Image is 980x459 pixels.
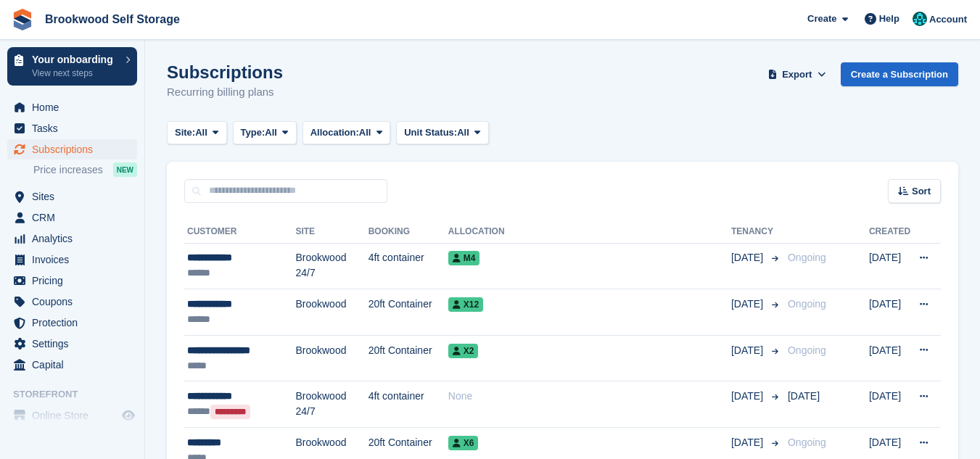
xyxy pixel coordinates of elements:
[12,9,33,30] img: stora-icon-8386f47178a22dfd0bd8f6a31ec36ba5ce8667c1dd55bd0f319d3a0aa187defe.svg
[731,297,766,312] span: [DATE]
[33,163,103,177] span: Price increases
[879,12,899,26] span: Help
[448,344,479,358] span: X2
[368,289,448,336] td: 20ft Container
[368,243,448,289] td: 4ft container
[310,125,359,140] span: Allocation:
[302,121,391,145] button: Allocation: All
[167,62,283,82] h1: Subscriptions
[404,125,457,140] span: Unit Status:
[359,125,371,140] span: All
[782,67,812,82] span: Export
[295,220,368,244] th: Site
[869,381,910,428] td: [DATE]
[929,12,967,27] span: Account
[368,335,448,381] td: 20ft Container
[7,228,137,249] a: menu
[32,207,119,228] span: CRM
[7,313,137,333] a: menu
[869,289,910,336] td: [DATE]
[869,335,910,381] td: [DATE]
[32,334,119,354] span: Settings
[113,162,137,177] div: NEW
[233,121,297,145] button: Type: All
[731,389,766,404] span: [DATE]
[913,12,927,26] img: Holly/Tom/Duncan
[32,54,118,65] p: Your onboarding
[368,220,448,244] th: Booking
[175,125,195,140] span: Site:
[7,355,137,375] a: menu
[448,220,731,244] th: Allocation
[731,435,766,450] span: [DATE]
[32,405,119,426] span: Online Store
[295,381,368,428] td: Brookwood 24/7
[912,184,931,199] span: Sort
[788,298,826,310] span: Ongoing
[788,437,826,448] span: Ongoing
[167,84,283,101] p: Recurring billing plans
[457,125,469,140] span: All
[448,297,483,312] span: X12
[7,249,137,270] a: menu
[807,12,836,26] span: Create
[731,343,766,358] span: [DATE]
[32,67,118,80] p: View next steps
[841,62,958,86] a: Create a Subscription
[731,250,766,265] span: [DATE]
[368,381,448,428] td: 4ft container
[788,390,820,402] span: [DATE]
[32,249,119,270] span: Invoices
[7,139,137,160] a: menu
[32,291,119,312] span: Coupons
[184,220,295,244] th: Customer
[788,344,826,356] span: Ongoing
[32,97,119,117] span: Home
[788,252,826,263] span: Ongoing
[7,207,137,228] a: menu
[869,243,910,289] td: [DATE]
[265,125,277,140] span: All
[7,334,137,354] a: menu
[32,228,119,249] span: Analytics
[295,289,368,336] td: Brookwood
[869,220,910,244] th: Created
[32,313,119,333] span: Protection
[32,355,119,375] span: Capital
[33,162,137,178] a: Price increases NEW
[448,389,731,404] div: None
[448,251,480,265] span: M4
[32,139,119,160] span: Subscriptions
[195,125,207,140] span: All
[13,387,144,402] span: Storefront
[32,118,119,138] span: Tasks
[448,436,479,450] span: X6
[7,97,137,117] a: menu
[39,7,186,31] a: Brookwood Self Storage
[295,243,368,289] td: Brookwood 24/7
[731,220,782,244] th: Tenancy
[32,186,119,207] span: Sites
[7,118,137,138] a: menu
[32,270,119,291] span: Pricing
[765,62,829,86] button: Export
[396,121,488,145] button: Unit Status: All
[241,125,265,140] span: Type:
[7,405,137,426] a: menu
[120,407,137,424] a: Preview store
[7,47,137,86] a: Your onboarding View next steps
[167,121,227,145] button: Site: All
[7,270,137,291] a: menu
[7,186,137,207] a: menu
[7,291,137,312] a: menu
[295,335,368,381] td: Brookwood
